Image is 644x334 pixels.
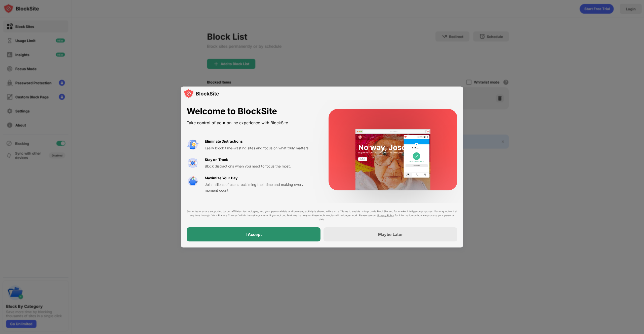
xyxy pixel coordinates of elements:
[187,139,199,151] img: value-avoid-distractions.svg
[187,119,316,127] div: Take control of your online experience with BlockSite.
[378,232,403,237] div: Maybe Later
[187,106,316,116] div: Welcome to BlockSite
[187,157,199,169] img: value-focus.svg
[205,163,316,169] div: Block distractions when you need to focus the most.
[187,209,457,221] div: Some features are supported by our affiliates’ technologies, and your personal data and browsing ...
[205,175,237,181] div: Maximize Your Day
[377,214,394,217] a: Privacy Policy
[205,145,316,151] div: Easily block time-wasting sites and focus on what truly matters.
[246,232,262,237] div: I Accept
[184,89,219,99] img: logo-blocksite.svg
[205,139,243,144] div: Eliminate Distractions
[205,157,228,162] div: Stay on Track
[205,182,316,193] div: Join millions of users reclaiming their time and making every moment count.
[187,175,199,187] img: value-safe-time.svg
